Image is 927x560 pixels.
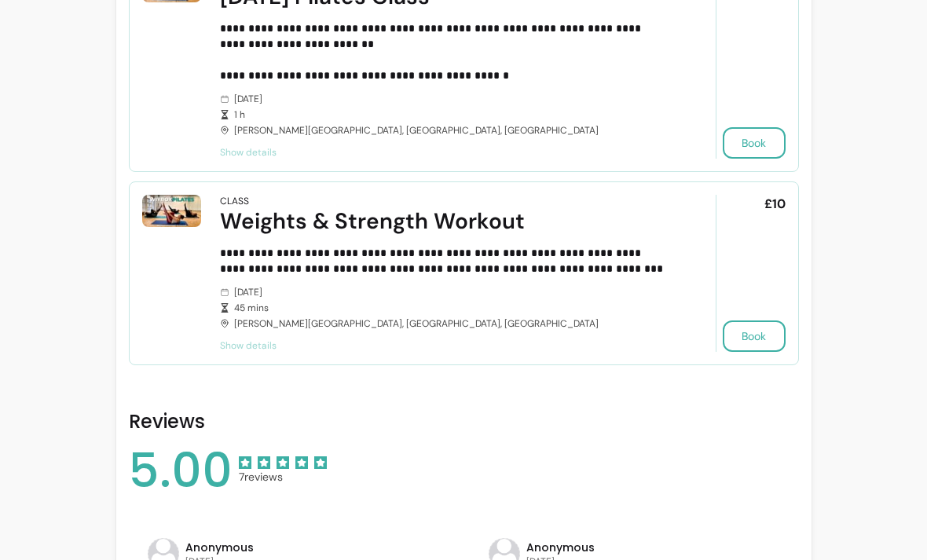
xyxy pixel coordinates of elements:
[234,108,672,121] span: 1 h
[220,146,672,159] span: Show details
[185,540,254,555] p: Anonymous
[220,339,672,352] span: Show details
[220,195,249,207] div: Class
[129,447,233,494] span: 5.00
[234,302,672,314] span: 45 mins
[764,195,786,214] span: £10
[220,93,672,137] div: [DATE] [PERSON_NAME][GEOGRAPHIC_DATA], [GEOGRAPHIC_DATA], [GEOGRAPHIC_DATA]
[723,320,786,352] button: Book
[129,409,799,434] h2: Reviews
[220,286,672,330] div: [DATE] [PERSON_NAME][GEOGRAPHIC_DATA], [GEOGRAPHIC_DATA], [GEOGRAPHIC_DATA]
[239,469,327,485] span: 7 reviews
[220,207,672,236] div: Weights & Strength Workout
[142,195,201,227] img: Weights & Strength Workout
[723,127,786,159] button: Book
[526,540,595,555] p: Anonymous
